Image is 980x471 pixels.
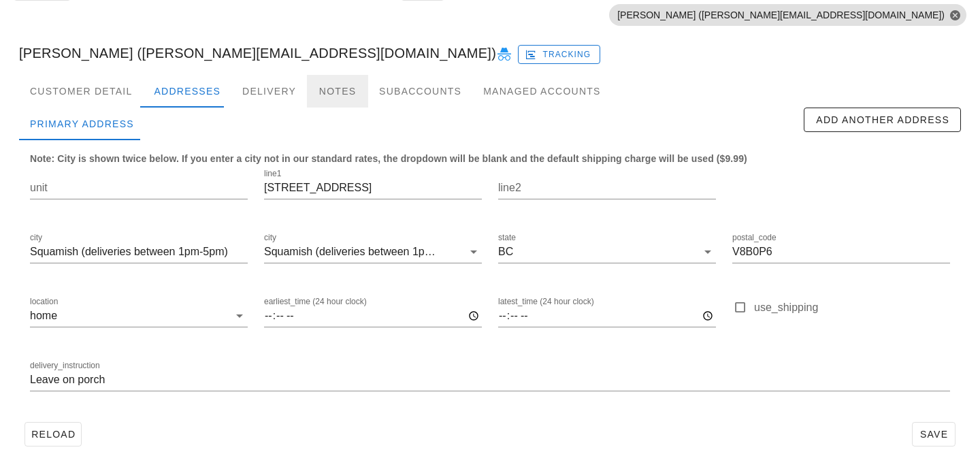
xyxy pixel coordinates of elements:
label: location [30,297,58,307]
div: Squamish (deliveries between 1pm-5pm) [264,246,443,258]
div: home [30,310,57,322]
label: earliest_time (24 hour clock) [264,297,367,307]
span: Reload [31,429,76,440]
div: Customer Detail [19,75,143,108]
span: Tracking [527,48,591,61]
label: postal_code [732,233,777,243]
div: [PERSON_NAME] ([PERSON_NAME][EMAIL_ADDRESS][DOMAIN_NAME]) [8,31,972,75]
button: Add Another Address [804,108,961,132]
label: use_shipping [754,301,950,314]
a: Tracking [518,42,600,64]
div: BC [498,246,513,258]
span: Save [918,429,949,440]
button: Reload [24,422,82,446]
span: [PERSON_NAME] ([PERSON_NAME][EMAIL_ADDRESS][DOMAIN_NAME]) [617,4,958,26]
label: latest_time (24 hour clock) [498,297,594,307]
div: Addresses [143,75,231,108]
label: city [264,233,276,243]
label: state [498,233,516,243]
button: Close [949,9,961,21]
span: Add Another Address [815,114,949,125]
div: Managed Accounts [472,75,611,108]
label: line1 [264,169,281,179]
button: Save [912,422,955,446]
button: Tracking [518,45,600,64]
div: Primary Address [19,108,145,140]
b: Note: City is shown twice below. If you enter a city not in our standard rates, the dropdown will... [30,153,747,164]
div: citySquamish (deliveries between 1pm-5pm) [264,241,482,263]
label: city [30,233,42,243]
div: stateBC [498,241,716,263]
div: Subaccounts [368,75,472,108]
div: locationhome [30,305,248,327]
div: Notes [307,75,368,108]
div: Delivery [231,75,307,108]
label: delivery_instruction [30,361,100,371]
